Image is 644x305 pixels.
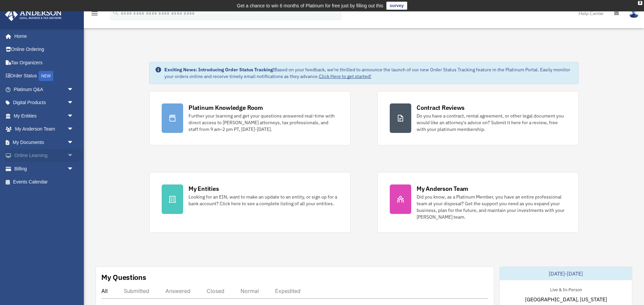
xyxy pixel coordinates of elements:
[3,8,64,21] img: Anderson Advisors Platinum Portal
[240,288,259,294] div: Normal
[67,96,80,110] span: arrow_drop_down
[91,12,99,17] a: menu
[149,172,351,233] a: My Entities Looking for an EIN, want to make an update to an entity, or sign up for a bank accoun...
[67,162,80,176] span: arrow_drop_down
[5,149,84,162] a: Online Learningarrow_drop_down
[165,288,191,294] div: Answered
[189,112,338,133] div: Further your learning and get your questions answered real-time with direct access to [PERSON_NAM...
[67,149,80,163] span: arrow_drop_down
[417,112,566,133] div: Do you have a contract, rental agreement, or other legal document you would like an attorney's ad...
[319,73,371,79] a: Click Here to get started!
[5,96,84,109] a: Digital Productsarrow_drop_down
[417,103,465,112] div: Contract Reviews
[237,2,383,10] div: Get a chance to win 6 months of Platinum for free just by filling out this
[417,184,468,193] div: My Anderson Team
[67,123,80,136] span: arrow_drop_down
[149,91,351,145] a: Platinum Knowledge Room Further your learning and get your questions answered real-time with dire...
[67,83,80,96] span: arrow_drop_down
[5,29,80,43] a: Home
[5,56,84,69] a: Tax Organizers
[189,194,338,207] div: Looking for an EIN, want to make an update to an entity, or sign up for a bank account? Click her...
[377,172,579,233] a: My Anderson Team Did you know, as a Platinum Member, you have an entire professional team at your...
[500,267,632,280] div: [DATE]-[DATE]
[5,109,84,123] a: My Entitiesarrow_drop_down
[377,91,579,145] a: Contract Reviews Do you have a contract, rental agreement, or other legal document you would like...
[5,83,84,96] a: Platinum Q&Aarrow_drop_down
[39,71,53,81] div: NEW
[124,288,149,294] div: Submitted
[386,2,407,10] a: survey
[189,103,263,112] div: Platinum Knowledge Room
[525,295,607,303] span: [GEOGRAPHIC_DATA], [US_STATE]
[207,288,224,294] div: Closed
[5,43,84,56] a: Online Ordering
[164,66,573,80] div: Based on your feedback, we're thrilled to announce the launch of our new Order Status Tracking fe...
[417,194,566,220] div: Did you know, as a Platinum Member, you have an entire professional team at your disposal? Get th...
[5,136,84,149] a: My Documentsarrow_drop_down
[67,109,80,123] span: arrow_drop_down
[67,136,80,149] span: arrow_drop_down
[275,288,301,294] div: Expedited
[638,1,642,5] div: close
[189,184,219,193] div: My Entities
[5,69,84,83] a: Order StatusNEW
[545,286,587,293] div: Live & In-Person
[5,123,84,136] a: My Anderson Teamarrow_drop_down
[101,272,146,282] div: My Questions
[5,162,84,175] a: Billingarrow_drop_down
[101,288,108,294] div: All
[5,175,84,189] a: Events Calendar
[629,8,639,18] img: User Pic
[112,9,119,16] i: search
[164,67,274,73] strong: Exciting News: Introducing Order Status Tracking!
[91,9,99,17] i: menu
